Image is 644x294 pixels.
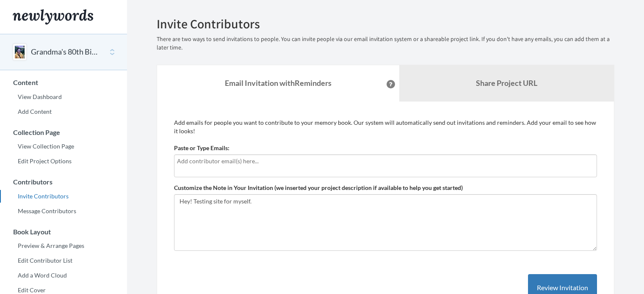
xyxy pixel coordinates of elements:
[157,35,614,52] p: There are two ways to send invitations to people. You can invite people via our email invitation ...
[476,78,537,88] b: Share Project URL
[225,78,332,88] strong: Email Invitation with Reminders
[0,79,127,86] h3: Content
[157,17,614,31] h2: Invite Contributors
[174,118,597,135] p: Add emails for people you want to contribute to your memory book. Our system will automatically s...
[31,47,100,58] button: Grandma's 80th Birthday
[177,157,594,166] input: Add contributor email(s) here...
[174,184,463,192] label: Customize the Note in Your Invitation (we inserted your project description if available to help ...
[0,129,127,136] h3: Collection Page
[0,178,127,186] h3: Contributors
[0,228,127,236] h3: Book Layout
[174,194,597,251] textarea: Hey! Testing site for myself.
[174,144,229,152] label: Paste or Type Emails:
[13,9,93,25] img: Newlywords logo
